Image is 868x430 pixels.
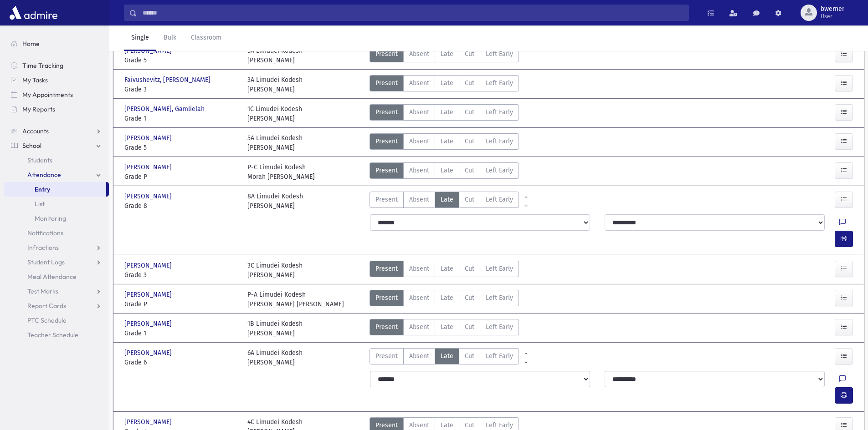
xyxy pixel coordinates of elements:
[22,61,63,70] span: Time Tracking
[409,137,429,146] span: Absent
[486,195,513,204] span: Left Early
[409,166,429,175] span: Absent
[409,322,429,332] span: Absent
[375,78,398,88] span: Present
[124,85,238,94] span: Grade 3
[4,269,109,284] a: Meal Attendance
[409,107,429,117] span: Absent
[441,49,453,59] span: Late
[370,104,519,123] div: AttTypes
[124,192,174,201] span: [PERSON_NAME]
[409,293,429,303] span: Absent
[441,322,453,332] span: Late
[124,162,174,172] span: [PERSON_NAME]
[124,104,206,114] span: [PERSON_NAME], Gamlielah
[124,56,238,65] span: Grade 5
[441,78,453,88] span: Late
[4,313,109,328] a: PTC Schedule
[22,40,40,48] span: Home
[441,166,453,175] span: Late
[370,46,519,65] div: AttTypes
[27,331,78,339] span: Teacher Schedule
[27,156,52,164] span: Students
[124,143,238,152] span: Grade 5
[4,284,109,298] a: Test Marks
[247,192,303,211] div: 8A Limudei Kodesh [PERSON_NAME]
[124,172,238,182] span: Grade P
[441,137,453,146] span: Late
[375,107,398,117] span: Present
[22,127,49,135] span: Accounts
[375,264,398,273] span: Present
[370,319,519,338] div: AttTypes
[124,270,238,280] span: Grade 3
[4,240,109,255] a: Infractions
[4,226,109,240] a: Notifications
[375,195,398,204] span: Present
[4,138,109,153] a: School
[486,322,513,332] span: Left Early
[247,261,303,280] div: 3C Limudei Kodesh [PERSON_NAME]
[27,171,61,179] span: Attendance
[27,316,67,324] span: PTC Schedule
[465,166,474,175] span: Cut
[486,49,513,59] span: Left Early
[27,287,58,295] span: Test Marks
[486,351,513,361] span: Left Early
[370,290,519,309] div: AttTypes
[124,358,238,367] span: Grade 6
[441,293,453,303] span: Late
[370,192,519,211] div: AttTypes
[22,91,73,99] span: My Appointments
[370,261,519,280] div: AttTypes
[370,162,519,182] div: AttTypes
[370,348,519,367] div: AttTypes
[4,124,109,138] a: Accounts
[465,49,474,59] span: Cut
[4,328,109,342] a: Teacher Schedule
[375,351,398,361] span: Present
[124,75,212,85] span: Faivushevitz, [PERSON_NAME]
[486,166,513,175] span: Left Early
[375,49,398,59] span: Present
[465,322,474,332] span: Cut
[4,211,109,226] a: Monitoring
[4,58,109,73] a: Time Tracking
[27,302,66,310] span: Report Cards
[27,229,63,237] span: Notifications
[465,107,474,117] span: Cut
[124,25,156,51] a: Single
[409,195,429,204] span: Absent
[4,167,109,182] a: Attendance
[247,162,315,182] div: P-C Limudei Kodesh Morah [PERSON_NAME]
[35,200,45,208] span: List
[124,290,174,299] span: [PERSON_NAME]
[465,195,474,204] span: Cut
[4,73,109,87] a: My Tasks
[465,293,474,303] span: Cut
[247,319,303,338] div: 1B Limudei Kodesh [PERSON_NAME]
[4,153,109,167] a: Students
[465,78,474,88] span: Cut
[409,351,429,361] span: Absent
[247,290,344,309] div: P-A Limudei Kodesh [PERSON_NAME] [PERSON_NAME]
[370,133,519,152] div: AttTypes
[465,264,474,273] span: Cut
[124,348,174,358] span: [PERSON_NAME]
[486,107,513,117] span: Left Early
[124,329,238,338] span: Grade 1
[375,166,398,175] span: Present
[247,348,303,367] div: 6A Limudei Kodesh [PERSON_NAME]
[375,293,398,303] span: Present
[247,104,302,123] div: 1C Limudei Kodesh [PERSON_NAME]
[27,243,59,252] span: Infractions
[4,102,109,116] a: My Reports
[124,299,238,309] span: Grade P
[465,137,474,146] span: Cut
[4,87,109,102] a: My Appointments
[156,25,184,51] a: Bulk
[124,417,174,427] span: [PERSON_NAME]
[4,298,109,313] a: Report Cards
[137,5,688,21] input: Search
[4,197,109,211] a: List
